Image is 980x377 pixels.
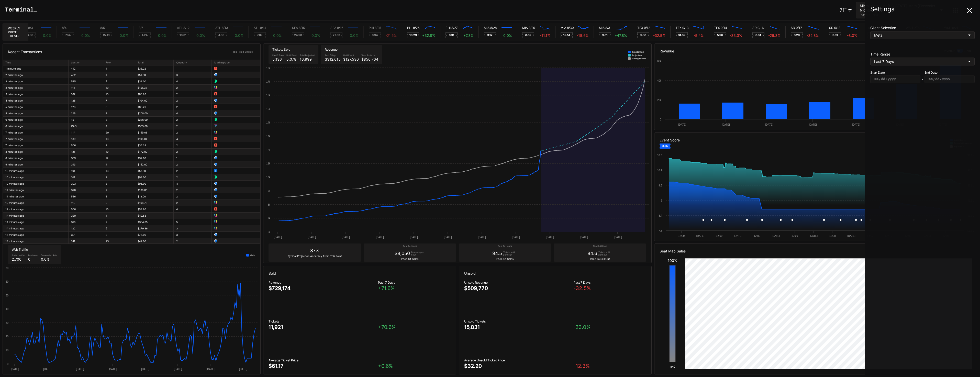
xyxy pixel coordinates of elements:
div: Total Projected [361,54,378,57]
text: 12k [266,149,271,151]
img: 8bdfe9f8b5d43a0de7cb.png [214,67,217,70]
text: [DATE] [765,123,773,126]
td: 535 [69,78,103,85]
img: 8bdfe9f8b5d43a0de7cb.png [214,92,217,95]
div: 8 minutes ago [5,157,66,160]
td: 2 [174,85,212,91]
td: 2 [174,97,212,104]
img: 8bdfe9f8b5d43a0de7cb.png [214,105,217,108]
td: $105.84 [135,136,174,142]
div: - [922,77,923,81]
img: 66534caa8425c4114717.png [214,214,217,217]
div: 14 minutes ago [5,227,66,230]
div: -8.0 % [847,33,857,38]
td: 3 [174,225,212,232]
td: 3 [103,232,135,238]
text: 10.29 [409,33,417,37]
td: $32.00 [135,155,174,161]
td: 128 [69,104,103,110]
td: $75.00 [135,232,174,238]
td: $151.32 [135,85,174,91]
img: 7c694e75740273bc7910.png [214,175,217,179]
div: End Date [925,71,975,74]
td: 10 [103,85,135,91]
text: 7k [268,217,271,220]
text: 8k [268,203,271,206]
text: 9.86 [640,33,647,37]
td: $38.22 [135,65,174,72]
td: 10 [103,149,135,155]
text: 17k [266,80,271,83]
div: ℉ [844,7,847,10]
div: -11.1 % [540,33,550,38]
img: 6afde86b50241f8a6c64.png [214,73,217,76]
div: 7 minutes ago [5,144,66,147]
text: 15.51 [563,33,570,37]
td: 4 [174,78,212,85]
text: 7.8 [659,229,662,232]
td: 1 [103,213,135,219]
td: 5 [174,219,212,225]
text: [DATE] [722,123,730,126]
td: 15 [69,117,103,123]
div: Total Projected [300,54,315,57]
div: 5 minutes ago [5,112,66,115]
img: 4b2f29222dcc508ba4d6.png [214,124,217,127]
td: 8 [103,181,135,187]
td: $32.00 [135,78,174,85]
td: $168.78 [135,200,174,206]
td: 309 [69,155,103,161]
div: 0.0 % [311,33,320,38]
text: 8.65 [662,144,668,147]
text: 20k [657,99,662,102]
img: 66534caa8425c4114717.png [214,86,217,89]
th: Section [69,60,103,65]
div: 0.0 % [273,33,282,38]
td: 1 [103,65,135,72]
td: 412 [69,65,103,72]
td: $172.00 [135,149,174,155]
div: Weekly Price Trends [3,23,28,41]
img: 7c694e75740273bc7910.png [214,150,217,153]
div: TEX 9/13 [676,26,689,30]
div: PHI 8/25 [369,26,381,30]
div: 10 minutes ago [5,169,66,172]
td: $208.00 [135,110,174,117]
div: MIA 8/31 [599,26,612,30]
td: $51.00 [135,72,174,78]
div: 71 [840,7,847,13]
img: 45974bcc7eb787447536.png [214,169,217,172]
td: 301 [69,232,103,238]
div: 1 minute ago [5,67,66,70]
td: 311 [69,174,103,181]
div: Tickets Sold [272,48,315,51]
text: 5.96 [717,33,723,37]
div: SD 9/17 [791,26,802,30]
td: $58.80 [135,206,174,213]
td: 2 [174,200,212,206]
td: $505.68 [135,123,174,129]
div: 8/4 [62,26,67,30]
td: 101 [69,168,103,174]
td: 1 [103,161,135,168]
td: 111 [69,85,103,91]
div: 3 minutes ago [5,86,66,89]
td: $286.00 [135,117,174,123]
div: 8/5 [100,26,105,30]
td: 2 [174,161,212,168]
td: $88.20 [135,91,174,97]
div: 15 minutes ago [5,233,66,236]
text: [DATE] [678,123,686,126]
div: SF 8/3 [24,26,33,30]
div: 14 minutes ago [5,214,66,217]
td: $42.68 [135,213,174,219]
th: Time [3,60,69,65]
text: 6k [268,231,271,234]
td: 2 [174,174,212,181]
td: 2 [174,142,212,149]
td: $57.60 [135,168,174,174]
div: Tickets Sold [632,51,644,53]
div: Time Range [870,52,975,56]
td: 1 [174,155,212,161]
td: 13 [103,168,135,174]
